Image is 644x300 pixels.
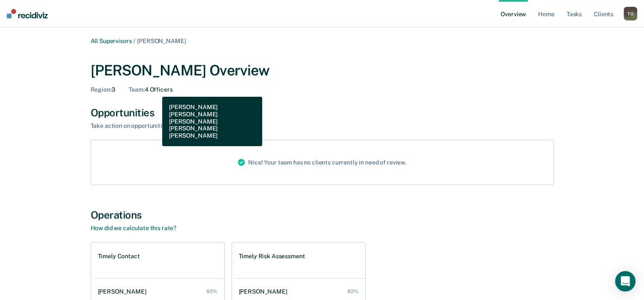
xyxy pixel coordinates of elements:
span: / [132,37,137,44]
div: 4 Officers [129,86,172,93]
div: 3 [91,86,115,93]
a: All Supervisors [91,37,132,44]
div: Opportunities [91,107,554,119]
div: [PERSON_NAME] Overview [91,62,554,79]
h1: Timely Contact [98,253,140,260]
div: 92% [206,288,218,294]
div: Operations [91,209,554,221]
div: Open Intercom Messenger [615,271,635,291]
img: Recidiviz [7,9,48,18]
a: How did we calculate this rate? [91,225,177,231]
div: 82% [347,288,358,294]
span: [PERSON_NAME] [137,37,186,44]
span: Region : [91,86,112,93]
div: T O [624,7,637,20]
div: [PERSON_NAME] [98,288,150,295]
h1: Timely Risk Assessment [239,253,305,260]
button: TO [624,7,637,20]
div: Take action on opportunities that clients may be eligible for. [91,122,389,130]
span: Team : [129,86,144,93]
div: Nice! Your team has no clients currently in need of review. [231,140,413,185]
div: [PERSON_NAME] [239,288,291,295]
